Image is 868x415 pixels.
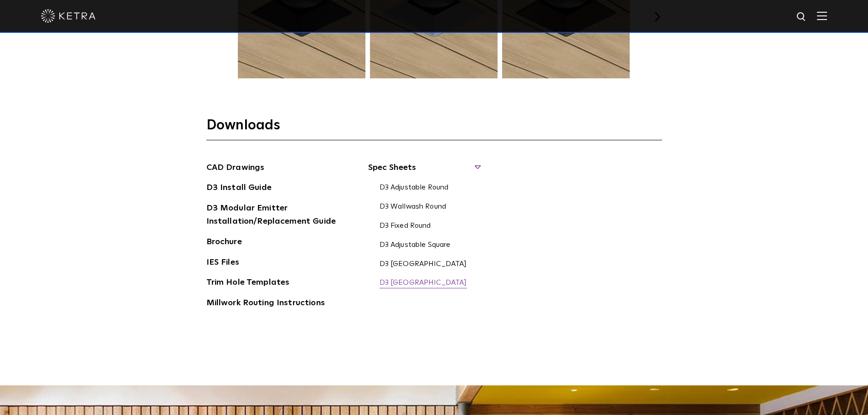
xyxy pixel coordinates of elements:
a: Trim Hole Templates [206,276,290,291]
a: D3 [GEOGRAPHIC_DATA] [380,278,467,288]
a: D3 Wallwash Round [380,202,447,212]
a: D3 Adjustable Round [380,183,449,193]
a: Brochure [206,236,242,250]
img: Hamburger%20Nav.svg [817,11,827,20]
img: search icon [796,11,807,23]
a: D3 [GEOGRAPHIC_DATA] [380,260,467,270]
a: D3 Adjustable Square [380,241,451,251]
span: Spec Sheets [368,161,480,181]
a: CAD Drawings [206,161,265,176]
a: D3 Fixed Round [380,221,431,231]
a: D3 Install Guide [206,181,272,196]
a: D3 Modular Emitter Installation/Replacement Guide [206,202,343,230]
a: Millwork Routing Instructions [206,297,325,311]
img: ketra-logo-2019-white [41,9,96,23]
a: IES Files [206,256,239,271]
h3: Downloads [206,117,662,140]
